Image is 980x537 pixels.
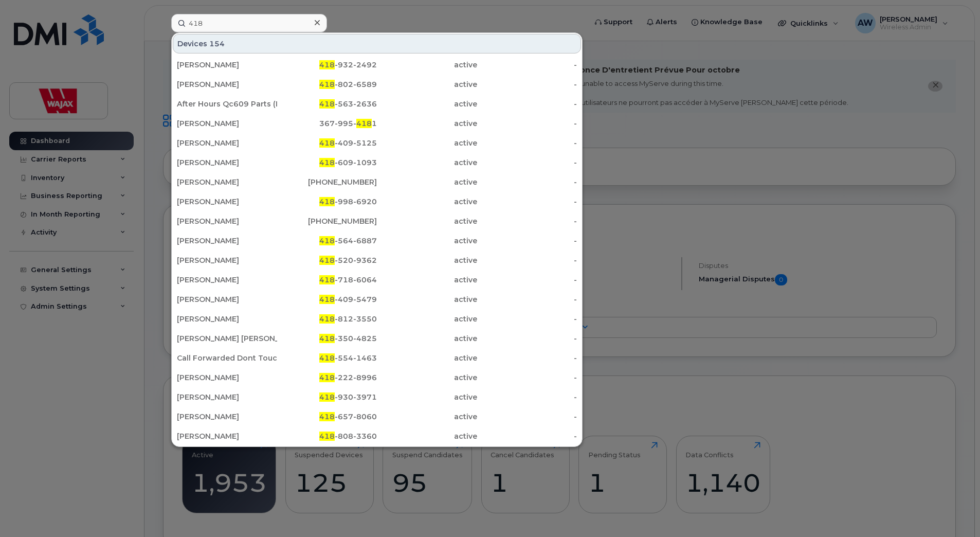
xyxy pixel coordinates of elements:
[177,79,277,89] div: [PERSON_NAME]
[177,411,277,422] div: [PERSON_NAME]
[319,295,335,304] span: 418
[173,134,581,152] a: [PERSON_NAME]418-409-5125active-
[377,431,477,441] div: active
[177,255,277,265] div: [PERSON_NAME]
[177,275,277,285] div: [PERSON_NAME]
[173,251,581,270] a: [PERSON_NAME]418-520-9362active-
[319,197,335,206] span: 418
[377,392,477,402] div: active
[377,236,477,246] div: active
[173,173,581,191] a: [PERSON_NAME][PHONE_NUMBER]active-
[173,192,581,211] a: [PERSON_NAME]418-998-6920active-
[277,314,377,324] div: -812-3550
[319,334,335,343] span: 418
[477,118,577,129] div: -
[477,79,577,89] div: -
[177,99,277,109] div: After Hours Qc609 Parts (I Phone Se 3)
[173,388,581,406] a: [PERSON_NAME]418-930-3971active-
[177,236,277,246] div: [PERSON_NAME]
[177,392,277,402] div: [PERSON_NAME]
[177,333,277,344] div: [PERSON_NAME] [PERSON_NAME]
[277,392,377,402] div: -930-3971
[356,119,372,128] span: 418
[173,75,581,94] a: [PERSON_NAME]418-802-6589active-
[477,353,577,363] div: -
[173,290,581,309] a: [PERSON_NAME]418-409-5479active-
[173,212,581,230] a: [PERSON_NAME][PHONE_NUMBER]active-
[277,216,377,226] div: [PHONE_NUMBER]
[173,349,581,367] a: Call Forwarded Dont Touch [PERSON_NAME]418-554-1463active-
[477,236,577,246] div: -
[177,216,277,226] div: [PERSON_NAME]
[477,196,577,207] div: -
[177,196,277,207] div: [PERSON_NAME]
[477,177,577,187] div: -
[477,275,577,285] div: -
[277,138,377,148] div: -409-5125
[377,294,477,305] div: active
[277,118,377,129] div: 367-995- 1
[173,329,581,348] a: [PERSON_NAME] [PERSON_NAME]418-350-4825active-
[277,353,377,363] div: -554-1463
[477,333,577,344] div: -
[319,392,335,402] span: 418
[177,157,277,168] div: [PERSON_NAME]
[277,157,377,168] div: -609-1093
[477,372,577,383] div: -
[477,392,577,402] div: -
[377,177,477,187] div: active
[477,99,577,109] div: -
[377,353,477,363] div: active
[319,158,335,167] span: 418
[477,294,577,305] div: -
[477,431,577,441] div: -
[277,177,377,187] div: [PHONE_NUMBER]
[173,427,581,445] a: [PERSON_NAME]418-808-3360active-
[173,368,581,387] a: [PERSON_NAME]418-222-8996active-
[177,353,277,363] div: Call Forwarded Dont Touch [PERSON_NAME]
[319,60,335,69] span: 418
[377,157,477,168] div: active
[477,216,577,226] div: -
[173,153,581,172] a: [PERSON_NAME]418-609-1093active-
[319,236,335,245] span: 418
[277,196,377,207] div: -998-6920
[377,216,477,226] div: active
[209,39,225,49] span: 154
[277,372,377,383] div: -222-8996
[277,275,377,285] div: -718-6064
[477,314,577,324] div: -
[477,411,577,422] div: -
[319,80,335,89] span: 418
[277,431,377,441] div: -808-3360
[173,271,581,289] a: [PERSON_NAME]418-718-6064active-
[173,114,581,133] a: [PERSON_NAME]367-995-4181active-
[377,79,477,89] div: active
[377,372,477,383] div: active
[477,60,577,70] div: -
[177,372,277,383] div: [PERSON_NAME]
[319,373,335,382] span: 418
[377,411,477,422] div: active
[377,138,477,148] div: active
[319,275,335,284] span: 418
[319,256,335,265] span: 418
[319,99,335,109] span: 418
[377,99,477,109] div: active
[377,255,477,265] div: active
[277,255,377,265] div: -520-9362
[177,138,277,148] div: [PERSON_NAME]
[177,118,277,129] div: [PERSON_NAME]
[377,275,477,285] div: active
[477,138,577,148] div: -
[377,60,477,70] div: active
[377,314,477,324] div: active
[173,56,581,74] a: [PERSON_NAME]418-932-2492active-
[177,314,277,324] div: [PERSON_NAME]
[477,255,577,265] div: -
[319,353,335,363] span: 418
[177,177,277,187] div: [PERSON_NAME]
[377,118,477,129] div: active
[277,294,377,305] div: -409-5479
[173,231,581,250] a: [PERSON_NAME]418-564-6887active-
